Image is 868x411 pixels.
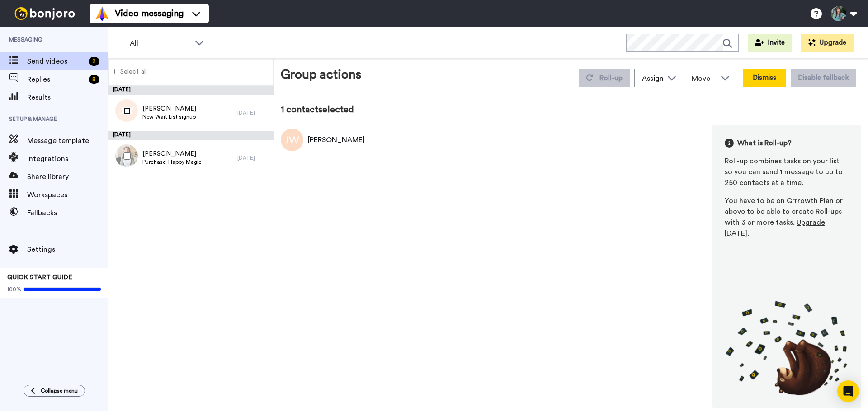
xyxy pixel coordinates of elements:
[89,57,99,66] div: 2
[237,154,269,162] div: [DATE]
[801,34,854,52] button: Upgrade
[27,208,108,218] span: Fallbacks
[579,69,630,87] button: Roll-up
[108,86,274,95] div: [DATE]
[24,385,85,397] button: Collapse menu
[748,34,792,52] button: Invite
[142,158,202,166] span: Purchase: Happy Magic
[27,244,108,255] span: Settings
[7,286,21,293] span: 100%
[743,69,786,87] button: Dismiss
[737,138,792,148] span: What is Roll-up?
[109,66,147,77] label: Select all
[27,135,108,146] span: Message template
[27,153,108,164] span: Integrations
[281,65,361,87] div: Group actions
[27,171,108,182] span: Share library
[95,6,109,21] img: vm-color.svg
[11,7,79,20] img: bj-logo-header-white.svg
[27,56,85,67] span: Send videos
[725,300,849,396] img: joro-roll.png
[27,74,85,85] span: Replies
[114,69,120,74] input: Select all
[642,73,664,84] div: Assign
[237,109,269,116] div: [DATE]
[692,73,716,84] span: Move
[308,134,365,145] div: [PERSON_NAME]
[281,129,303,151] img: Image of Jeremiah Wood
[725,195,849,239] div: You have to be on Grrrowth Plan or above to be able to create Roll-ups with 3 or more tasks. .
[108,131,274,140] div: [DATE]
[115,7,184,20] span: Video messaging
[142,104,196,113] span: [PERSON_NAME]
[281,103,861,116] div: 1 contact selected
[725,156,849,188] div: Roll-up combines tasks on your list so you can send 1 message to up to 250 contacts at a time.
[130,38,190,49] span: All
[599,74,623,82] span: Roll-up
[142,113,196,120] span: New Wait List signup
[41,387,78,394] span: Collapse menu
[142,149,202,158] span: [PERSON_NAME]
[837,380,859,402] div: Open Intercom Messenger
[27,92,108,103] span: Results
[791,69,856,87] button: Disable fallback
[89,75,99,84] div: 8
[27,189,108,200] span: Workspaces
[7,274,72,281] span: QUICK START GUIDE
